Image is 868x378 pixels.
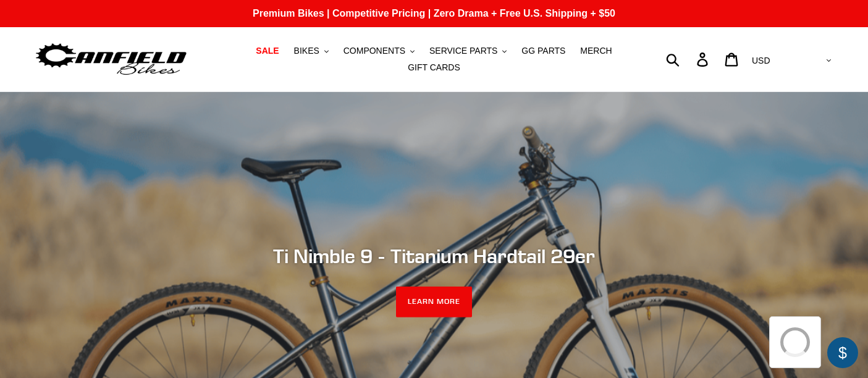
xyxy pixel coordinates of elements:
[408,62,460,73] span: GIFT CARDS
[256,46,279,56] span: SALE
[288,43,335,59] button: BIKES
[34,40,188,79] img: Canfield Bikes
[294,46,319,56] span: BIKES
[423,43,513,59] button: SERVICE PARTS
[396,287,472,317] a: LEARN MORE
[673,46,704,73] input: Search
[98,245,771,268] h2: Ti Nimble 9 - Titanium Hardtail 29er
[402,59,466,76] a: GIFT CARDS
[580,46,612,56] span: MERCH
[521,46,565,56] span: GG PARTS
[574,43,618,59] a: MERCH
[827,337,858,368] div: $
[515,43,571,59] a: GG PARTS
[429,46,497,56] span: SERVICE PARTS
[250,43,285,59] a: SALE
[343,46,405,56] span: COMPONENTS
[337,43,421,59] button: COMPONENTS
